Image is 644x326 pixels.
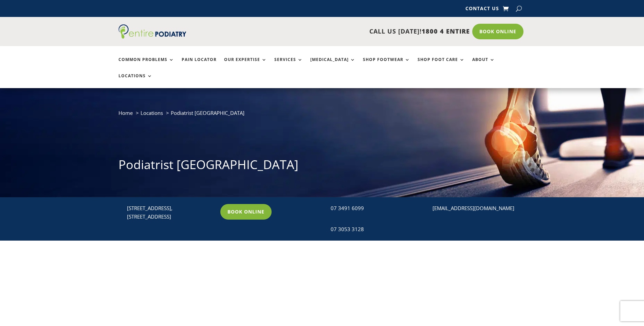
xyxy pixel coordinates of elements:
[465,6,499,14] a: Contact Us
[220,204,272,220] a: Book Online
[118,108,526,122] nav: breadcrumb
[213,27,470,36] p: CALL US [DATE]!
[118,109,133,116] a: Home
[118,57,174,72] a: Common Problems
[433,205,514,211] a: [EMAIL_ADDRESS][DOMAIN_NAME]
[224,57,267,72] a: Our Expertise
[274,57,303,72] a: Services
[141,109,163,116] a: Locations
[118,156,526,177] h1: Podiatrist [GEOGRAPHIC_DATA]
[418,57,465,72] a: Shop Foot Care
[182,57,217,72] a: Pain Locator
[331,204,418,213] div: 07 3491 6099
[472,24,523,39] a: Book Online
[171,109,244,116] span: Podiatrist [GEOGRAPHIC_DATA]
[118,74,152,88] a: Locations
[127,204,214,221] p: [STREET_ADDRESS], [STREET_ADDRESS]
[310,57,355,72] a: [MEDICAL_DATA]
[118,24,186,39] img: logo (1)
[422,27,470,35] span: 1800 4 ENTIRE
[472,57,495,72] a: About
[331,225,418,234] div: 07 3053 3128
[118,33,186,40] a: Entire Podiatry
[363,57,410,72] a: Shop Footwear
